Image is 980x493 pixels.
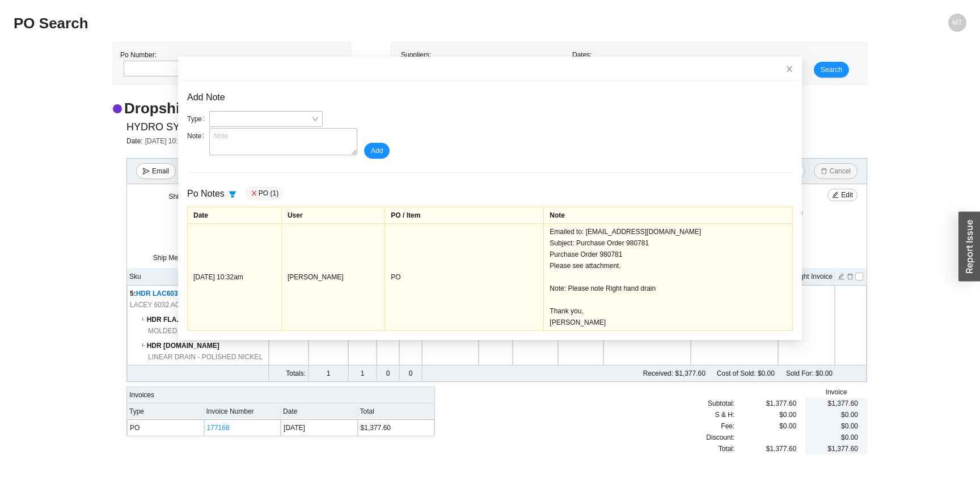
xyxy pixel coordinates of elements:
div: Po Notes [187,186,240,202]
label: Type [187,111,209,127]
div: Invoices [127,386,434,403]
span: Subtotal: [708,398,734,409]
span: HDR FLA.MO3 [147,314,193,325]
td: [DATE] 10:32am [188,223,282,330]
div: Add Note [187,90,793,105]
button: deleteCancel [814,163,857,179]
span: Cost of Sold: [717,369,756,377]
div: Sku [129,270,267,283]
button: filter [225,186,240,202]
td: PO / Item [385,207,544,223]
button: close [250,189,259,198]
span: HDR LAC6032ATO-WHI [136,290,211,297]
span: close [785,65,793,73]
span: S & H: [715,409,735,420]
span: Ship To [168,193,191,201]
span: [DATE] 10:32am [145,137,195,145]
span: Edit [841,189,853,201]
span: MT [952,14,962,32]
td: [PERSON_NAME] [281,223,385,330]
h2: PO Search [14,14,728,33]
span: close [250,190,258,197]
span: filter [225,190,240,198]
span: Email [152,165,169,177]
span: Sold For: [786,369,814,377]
td: $1,377.60 $0.00 $0.00 [479,365,835,382]
div: Po Number: [120,49,288,78]
td: Date [188,207,282,223]
td: 0 [377,365,399,382]
div: $0.00 [814,409,858,420]
span: └ [141,316,145,324]
h2: Dropship PO # 980781 [124,99,272,118]
span: MOLDED TILE FLANGE 3 SIDED [148,325,251,337]
th: Freight Invoice [778,268,835,286]
span: 5 : [130,290,136,297]
span: Add [371,145,383,156]
span: LINEAR DRAIN - POLISHED NICKEL [148,351,263,363]
span: Invoice [826,386,847,398]
button: Close [777,57,802,82]
th: Total [358,403,435,420]
button: Search [814,62,849,78]
td: $1,377.60 [358,420,435,436]
span: Date: [126,137,145,145]
th: Invoice Number [204,403,281,420]
span: HDR [DOMAIN_NAME] [147,340,219,351]
td: User [281,207,385,223]
th: Date [281,403,358,420]
td: 0 [399,365,422,382]
span: edit [832,192,839,199]
span: LACEY 6032 AC TUB ONLY-WHITE [130,299,239,311]
td: PO [385,223,544,330]
div: Emailed to: [EMAIL_ADDRESS][DOMAIN_NAME] Subject: Purchase Order 980781 Purchase Order 980781 Ple... [550,226,787,328]
button: editEdit [827,189,857,201]
td: 1 [348,365,377,382]
div: Suppliers: [398,49,569,78]
th: Type [127,403,204,420]
span: Ship Method [153,254,191,262]
td: Note [544,207,793,223]
div: $1,377.60 [814,443,858,454]
div: $1,377.60 [734,443,796,454]
span: Discount: [706,432,734,443]
div: Dates: [569,49,741,78]
button: delete [846,271,854,279]
div: $0.00 [734,409,796,420]
button: edit [837,271,845,279]
div: $1,377.60 [814,398,858,409]
span: Fee : [721,420,734,432]
label: Note [187,128,209,144]
a: 177168 [207,424,230,432]
span: Total: [719,443,735,454]
span: Totals: [286,369,306,377]
span: Search [821,64,842,75]
div: $1,377.60 [734,398,796,409]
td: PO [127,420,204,436]
td: 1 [309,365,348,382]
span: Received: [643,369,673,377]
span: $0.00 [779,420,796,432]
span: send [143,168,150,176]
span: └ [141,342,145,350]
button: Add [364,143,390,159]
div: PO (1) [245,186,283,200]
button: sendEmail [136,163,176,179]
span: HYDRO SYSTEMS [126,118,215,135]
span: $0.00 [841,433,858,441]
span: $0.00 [841,422,858,430]
td: [DATE] [281,420,358,436]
